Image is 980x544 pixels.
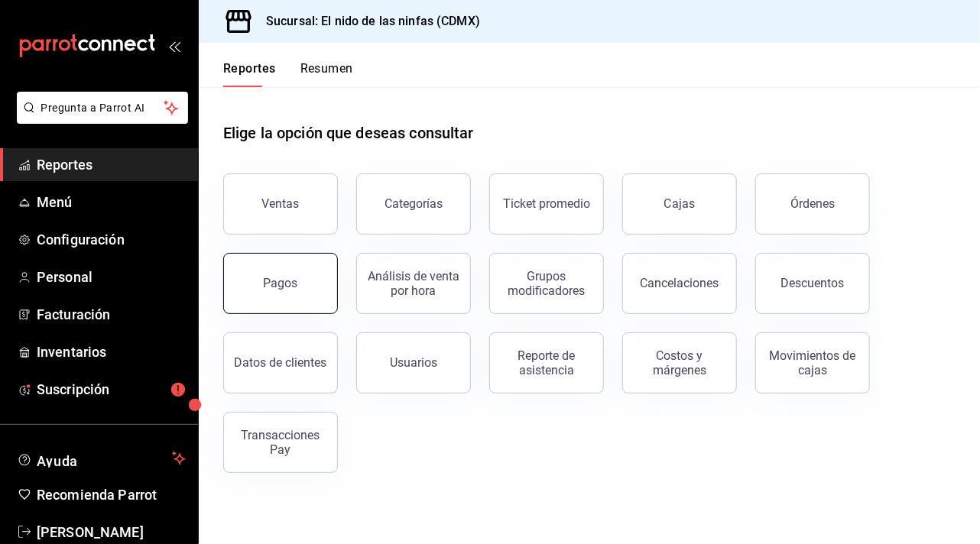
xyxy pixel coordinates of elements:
[37,522,186,542] span: [PERSON_NAME]
[300,61,353,87] button: Resumen
[254,12,480,31] h3: Sucursal: El nido de las ninfas (CDMX)
[385,196,443,211] div: Categorías
[366,269,461,298] div: Análisis de venta por hora
[356,173,471,235] button: Categorías
[499,348,594,377] div: Reporte de asistencia
[223,121,474,144] h1: Elige la opción que deseas consultar
[765,348,860,377] div: Movimientos de cajas
[264,276,298,290] div: Pagos
[356,253,471,314] button: Análisis de venta por hora
[356,332,471,393] button: Usuarios
[781,276,845,290] div: Descuentos
[223,253,338,314] button: Pagos
[223,61,276,87] button: Reportes
[489,173,604,235] button: Ticket promedio
[755,332,870,393] button: Movimientos de cajas
[37,229,186,250] span: Configuración
[168,40,180,52] button: open_drawer_menu
[489,253,604,314] button: Grupos modificadores
[503,196,590,211] div: Ticket promedio
[489,332,604,393] button: Reporte de asistencia
[37,484,186,505] span: Recomienda Parrot
[664,195,696,213] div: Cajas
[223,61,353,87] div: navigation tabs
[223,332,338,393] button: Datos de clientes
[755,173,870,235] button: Órdenes
[41,100,164,116] span: Pregunta a Parrot AI
[37,304,186,325] span: Facturación
[223,173,338,235] button: Ventas
[262,196,300,211] div: Ventas
[37,379,186,400] span: Suscripción
[622,173,737,235] a: Cajas
[632,348,727,377] div: Costos y márgenes
[622,253,737,314] button: Cancelaciones
[223,412,338,473] button: Transacciones Pay
[622,332,737,393] button: Costos y márgenes
[390,355,437,370] div: Usuarios
[37,449,166,468] span: Ayuda
[235,355,327,370] div: Datos de clientes
[790,196,835,211] div: Órdenes
[37,342,186,362] span: Inventarios
[37,154,186,175] span: Reportes
[37,192,186,212] span: Menú
[17,92,188,124] button: Pregunta a Parrot AI
[641,276,719,290] div: Cancelaciones
[37,267,186,287] span: Personal
[233,428,328,457] div: Transacciones Pay
[755,253,870,314] button: Descuentos
[11,111,188,127] a: Pregunta a Parrot AI
[499,269,594,298] div: Grupos modificadores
